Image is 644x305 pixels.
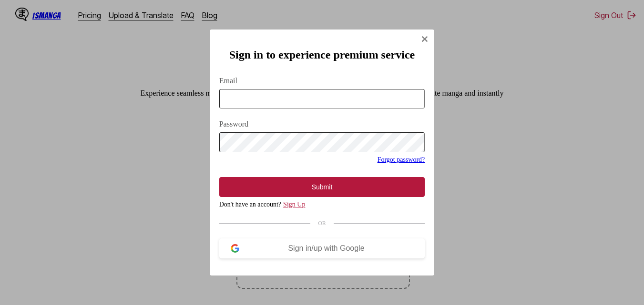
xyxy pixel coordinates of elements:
[421,35,429,43] img: Close
[283,201,305,208] a: Sign Up
[219,238,425,258] button: Sign in/up with Google
[219,49,425,61] h2: Sign in to experience premium service
[219,201,425,208] div: Don't have an account?
[210,30,435,275] div: Sign In Modal
[239,244,414,253] div: Sign in/up with Google
[231,244,239,253] img: google-logo
[219,77,425,85] label: Email
[378,156,425,163] a: Forgot password?
[219,177,425,197] button: Submit
[219,120,425,128] label: Password
[219,220,425,227] div: OR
